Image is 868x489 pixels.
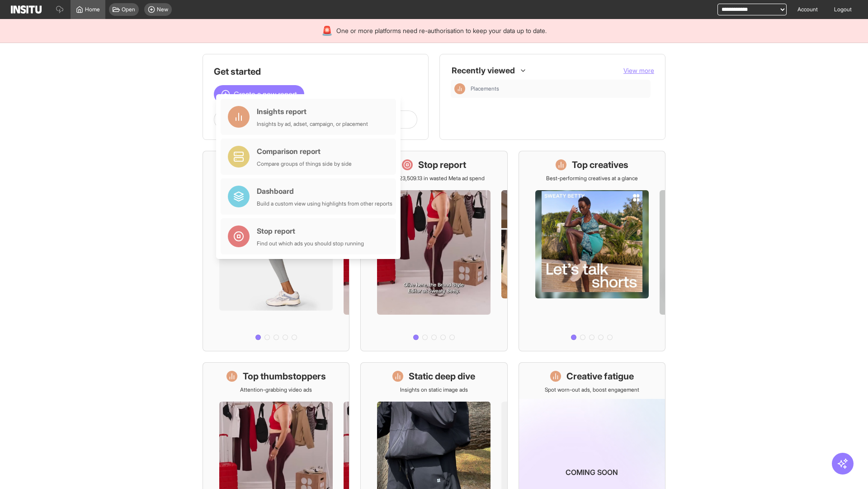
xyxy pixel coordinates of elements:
[546,175,638,182] p: Best-performing creatives at a glance
[257,225,364,236] div: Stop report
[418,158,466,171] h1: Stop report
[214,85,304,103] button: Create a new report
[257,106,368,117] div: Insights report
[257,186,392,197] div: Dashboard
[203,151,349,351] a: What's live nowSee all active ads instantly
[257,120,368,128] div: Insights by ad, adset, campaign, or placement
[623,66,654,75] button: View more
[572,158,628,171] h1: Top creatives
[85,6,100,13] span: Home
[471,85,647,92] span: Placements
[122,6,135,13] span: Open
[257,160,352,168] div: Compare groups of things side by side
[383,175,485,182] p: Save £23,509.13 in wasted Meta ad spend
[157,6,168,13] span: New
[400,386,468,393] p: Insights on static image ads
[471,85,499,92] span: Placements
[519,151,665,351] a: Top creativesBest-performing creatives at a glance
[454,83,465,94] div: Insights
[409,370,475,383] h1: Static deep dive
[623,67,654,74] span: View more
[321,24,333,37] div: 🚨
[257,200,392,207] div: Build a custom view using highlights from other reports
[243,370,326,383] h1: Top thumbstoppers
[240,386,312,393] p: Attention-grabbing video ads
[360,151,507,351] a: Stop reportSave £23,509.13 in wasted Meta ad spend
[257,240,364,247] div: Find out which ads you should stop running
[257,146,352,157] div: Comparison report
[336,26,547,35] span: One or more platforms need re-authorisation to keep your data up to date.
[11,5,42,14] img: Logo
[234,89,297,100] span: Create a new report
[214,65,417,78] h1: Get started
